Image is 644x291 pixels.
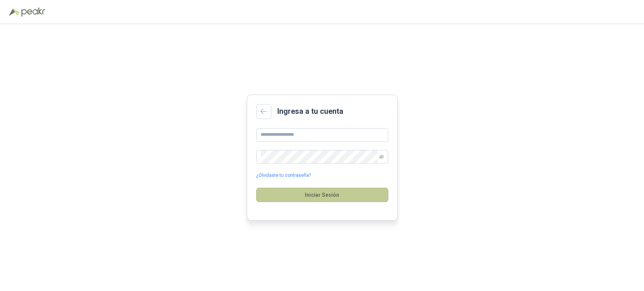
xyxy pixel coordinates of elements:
[21,8,45,17] img: Peakr
[379,155,384,159] span: eye-invisible
[256,188,388,202] button: Iniciar Sesión
[9,8,20,16] img: Logo
[277,106,343,117] h2: Ingresa a tu cuenta
[256,172,311,179] a: ¿Olvidaste tu contraseña?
